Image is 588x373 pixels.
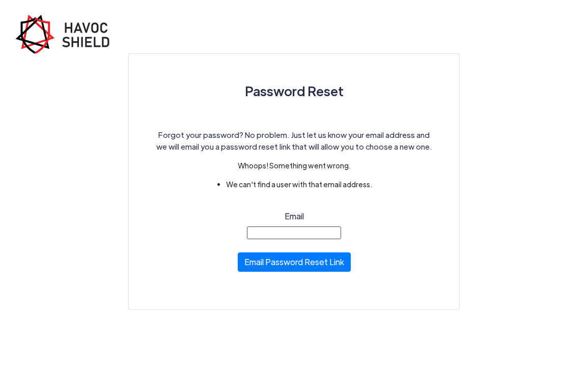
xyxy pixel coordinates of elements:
[15,14,117,53] img: havoc-shield-register-logo.png
[226,179,372,190] li: We can't find a user with that email address.
[153,129,435,152] p: Forgot your password? No problem. Just let us know your email address and we will email you a pas...
[285,211,304,221] span: Email
[206,160,382,171] div: Whoops! Something went wrong.
[238,252,351,272] button: Email Password Reset Link
[153,78,435,104] h3: Password Reset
